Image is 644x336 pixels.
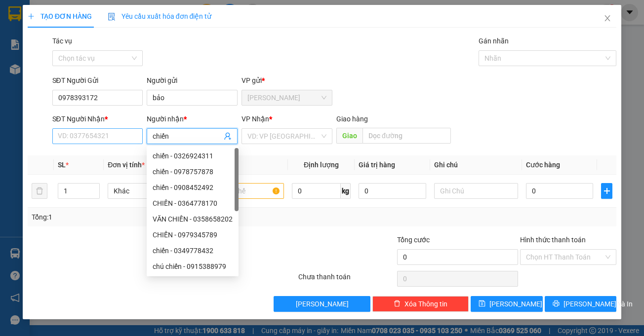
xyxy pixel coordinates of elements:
[601,183,612,199] button: plus
[153,150,233,161] div: chiến - 0326924311
[471,296,543,312] button: save[PERSON_NAME]
[200,183,284,199] input: VD: Bàn, Ghế
[147,243,239,259] div: chiến - 0349778432
[563,299,633,309] span: [PERSON_NAME] và In
[7,63,23,74] span: CR :
[274,296,370,312] button: [PERSON_NAME]
[153,245,233,256] div: chiến - 0349778432
[336,115,368,123] span: Giao hàng
[304,161,339,169] span: Định lượng
[108,161,145,169] span: Đơn vị tính
[372,296,469,312] button: deleteXóa Thông tin
[297,271,396,289] div: Chưa thanh toán
[336,128,362,144] span: Giao
[32,183,47,199] button: delete
[602,187,612,195] span: plus
[553,300,560,308] span: printer
[147,148,239,164] div: chiến - 0326924311
[479,300,485,308] span: save
[94,20,174,32] div: a hưởng
[153,214,233,224] div: VĂN CHIẾN - 0358658202
[8,8,87,31] div: [PERSON_NAME]
[58,161,66,169] span: SL
[8,8,24,19] span: Gửi:
[359,161,395,169] span: Giá trị hàng
[153,261,233,272] div: chú chiến - 0915388979
[147,227,239,243] div: CHIẾN - 0979345789
[7,62,89,74] div: 30.000
[153,198,233,209] div: CHIẾN - 0364778170
[108,13,116,21] img: icon
[545,296,617,312] button: printer[PERSON_NAME] và In
[434,183,518,199] input: Ghi Chú
[108,12,212,20] span: Yêu cầu xuất hóa đơn điện tử
[604,14,611,22] span: close
[362,128,451,144] input: Dọc đường
[52,37,72,45] label: Tác vụ
[52,113,143,124] div: SĐT Người Nhận
[147,180,239,195] div: chiến - 0908452492
[341,183,351,199] span: kg
[479,37,509,45] label: Gán nhãn
[394,300,401,308] span: delete
[153,166,233,177] div: chiến - 0978757878
[147,259,239,274] div: chú chiến - 0915388979
[241,75,332,86] div: VP gửi
[94,32,174,46] div: 0908357035
[296,299,349,309] span: [PERSON_NAME]
[114,184,186,198] span: Khác
[52,75,143,86] div: SĐT Người Gửi
[147,113,238,124] div: Người nhận
[28,12,92,20] span: TẠO ĐƠN HÀNG
[430,155,522,175] th: Ghi chú
[147,211,239,227] div: VĂN CHIẾN - 0358658202
[520,236,586,244] label: Hình thức thanh toán
[8,31,87,42] div: sơn
[594,5,621,33] button: Close
[147,75,238,86] div: Người gửi
[526,161,560,169] span: Cước hàng
[153,182,233,193] div: chiến - 0908452492
[247,90,326,105] span: Mỹ Hương
[28,13,35,20] span: plus
[153,229,233,240] div: CHIẾN - 0979345789
[241,115,269,123] span: VP Nhận
[489,299,542,309] span: [PERSON_NAME]
[94,8,174,20] div: T.T Kà Tum
[147,195,239,211] div: CHIẾN - 0364778170
[224,132,232,140] span: user-add
[32,212,249,223] div: Tổng: 1
[147,164,239,180] div: chiến - 0978757878
[359,183,426,199] input: 0
[94,9,118,20] span: Nhận:
[404,299,447,309] span: Xóa Thông tin
[397,236,430,244] span: Tổng cước
[8,42,87,56] div: 0911305419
